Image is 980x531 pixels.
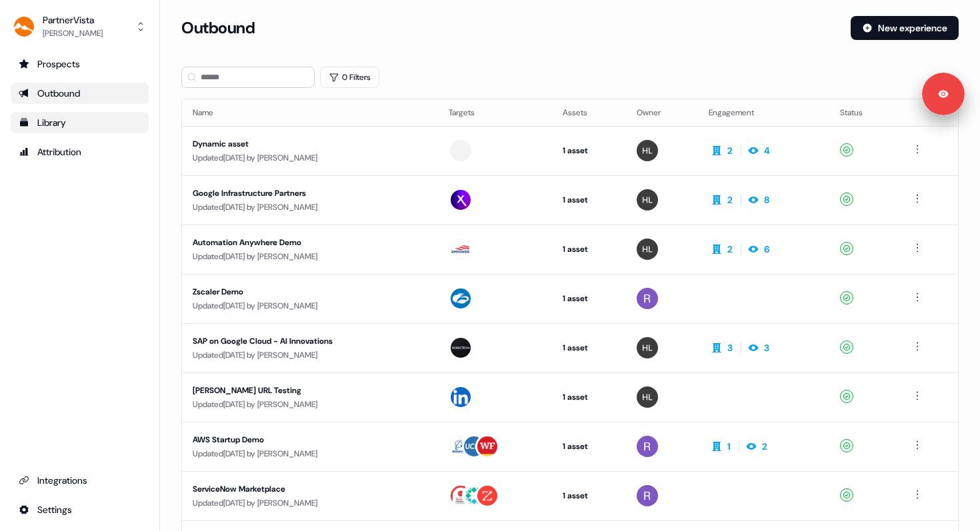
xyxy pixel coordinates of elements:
a: Go to outbound experience [11,83,149,104]
div: Updated [DATE] by [PERSON_NAME] [193,447,427,460]
div: 4 [764,144,770,157]
div: Updated [DATE] by [PERSON_NAME] [193,348,427,362]
th: Status [829,99,899,126]
div: 1 asset [563,144,615,157]
div: AWS Startup Demo [193,433,427,446]
img: Rick [637,485,658,506]
img: Hondo [637,140,658,161]
div: 1 [727,440,731,453]
a: Go to attribution [11,141,149,163]
div: Settings [19,503,141,516]
div: Google Infrastructure Partners [193,187,427,200]
th: Assets [552,99,626,126]
div: 2 [727,243,733,256]
button: New experience [851,16,959,40]
div: Updated [DATE] by [PERSON_NAME] [193,201,427,214]
div: 3 [764,341,769,354]
div: 2 [762,440,767,453]
img: Rick [637,436,658,457]
div: Dynamic asset [193,137,427,151]
div: 1 asset [563,292,615,305]
img: Rick [637,288,658,309]
div: Outbound [19,87,141,100]
div: [PERSON_NAME] URL Testing [193,384,427,397]
div: [PERSON_NAME] [43,27,103,40]
th: Engagement [698,99,829,126]
div: ServiceNow Marketplace [193,482,427,496]
a: Go to integrations [11,499,149,520]
img: Hondo [637,189,658,211]
div: 1 asset [563,390,615,404]
h3: Outbound [181,18,255,38]
div: Updated [DATE] by [PERSON_NAME] [193,496,427,510]
div: 3 [727,341,733,354]
img: Hondo [637,386,658,408]
div: Updated [DATE] by [PERSON_NAME] [193,151,427,165]
div: Updated [DATE] by [PERSON_NAME] [193,250,427,263]
div: Updated [DATE] by [PERSON_NAME] [193,398,427,411]
a: Go to prospects [11,53,149,75]
div: Zscaler Demo [193,285,427,298]
div: 6 [764,243,769,256]
th: Name [182,99,438,126]
div: PartnerVista [43,13,103,27]
div: 1 asset [563,243,615,256]
div: 1 asset [563,193,615,207]
div: 1 asset [563,489,615,502]
div: 2 [727,144,733,157]
div: Prospects [19,57,141,71]
th: Targets [438,99,552,126]
div: 8 [764,193,769,207]
div: 2 [727,193,733,207]
div: Integrations [19,474,141,487]
a: Go to integrations [11,470,149,491]
div: SAP on Google Cloud - AI Innovations [193,334,427,348]
button: PartnerVista[PERSON_NAME] [11,11,149,43]
img: Hondo [637,337,658,358]
button: 0 Filters [320,67,379,88]
div: Updated [DATE] by [PERSON_NAME] [193,299,427,312]
div: Attribution [19,145,141,159]
img: Hondo [637,239,658,260]
div: Library [19,116,141,129]
div: Automation Anywhere Demo [193,236,427,249]
div: 1 asset [563,440,615,453]
th: Owner [626,99,698,126]
a: Go to templates [11,112,149,133]
div: 1 asset [563,341,615,354]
